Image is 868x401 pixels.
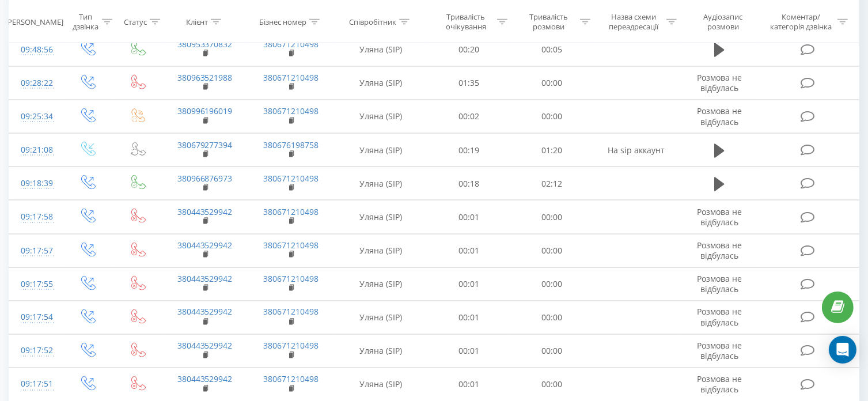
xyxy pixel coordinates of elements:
div: Бізнес номер [259,17,306,27]
div: Клієнт [186,17,208,27]
td: Уляна (SIP) [334,200,427,234]
span: Розмова не відбулась [697,240,742,261]
div: 09:17:52 [21,340,51,362]
div: 09:18:39 [21,172,51,195]
td: 00:02 [427,100,510,133]
td: 00:01 [427,335,510,368]
a: 380671210498 [263,206,319,217]
span: Розмова не відбулась [697,105,742,127]
div: Назва схеми переадресації [604,12,664,32]
td: 00:18 [427,167,510,200]
td: 00:00 [510,335,593,368]
td: 00:00 [510,100,593,133]
td: 02:12 [510,167,593,200]
td: 00:05 [510,33,593,66]
a: 380443529942 [177,240,233,251]
td: 00:00 [510,301,593,335]
div: 09:48:56 [21,39,51,61]
div: 09:17:57 [21,240,51,262]
a: 380443529942 [177,273,233,284]
a: 380966876973 [177,173,233,184]
div: Аудіозапис розмови [690,12,756,32]
div: 09:28:22 [21,72,51,94]
a: 380443529942 [177,374,233,385]
div: Тривалість очікування [438,12,494,32]
div: 09:21:08 [21,139,51,161]
span: Розмова не відбулась [697,273,742,294]
span: Розмова не відбулась [697,307,742,328]
a: 380443529942 [177,341,233,351]
td: Уляна (SIP) [334,234,427,267]
a: 380963521988 [177,72,233,83]
td: Уляна (SIP) [334,267,427,301]
a: 380671210498 [263,273,319,284]
td: 00:00 [510,200,593,234]
a: 380671210498 [263,240,319,251]
td: Уляна (SIP) [334,33,427,66]
a: 380671210498 [263,173,319,184]
td: 01:20 [510,134,593,167]
div: Співробітник [349,17,396,27]
a: 380676198758 [263,139,319,150]
a: 380671210498 [263,72,319,83]
td: 00:01 [427,301,510,335]
td: 00:20 [427,33,510,66]
a: 380443529942 [177,307,233,317]
div: Open Intercom Messenger [829,336,856,364]
td: Уляна (SIP) [334,134,427,167]
td: 00:01 [427,200,510,234]
a: 380671210498 [263,307,319,317]
div: 09:17:54 [21,307,51,329]
td: На sip аккаунт [593,134,680,167]
a: 380671210498 [263,341,319,351]
td: 00:00 [510,234,593,267]
div: Коментар/категорія дзвінка [767,12,835,32]
td: 00:00 [510,66,593,100]
a: 380996196019 [177,105,233,116]
td: 00:00 [510,267,593,301]
div: [PERSON_NAME] [5,17,63,27]
td: 00:01 [427,267,510,301]
td: Уляна (SIP) [334,301,427,335]
div: 09:17:58 [21,206,51,228]
span: Розмова не відбулась [697,206,742,228]
div: Статус [124,17,147,27]
td: 00:01 [427,234,510,267]
a: 380671210498 [263,374,319,385]
td: Уляна (SIP) [334,167,427,200]
td: Уляна (SIP) [334,66,427,100]
td: 00:19 [427,134,510,167]
span: Розмова не відбулась [697,72,742,93]
div: Тривалість розмови [521,12,577,32]
span: Розмова не відбулась [697,341,742,362]
a: 380679277394 [177,139,233,150]
div: 09:17:55 [21,273,51,296]
a: 380671210498 [263,39,319,50]
a: 380953370832 [177,39,233,50]
td: Уляна (SIP) [334,335,427,368]
span: Розмова не відбулась [697,374,742,395]
div: Тип дзвінка [73,12,99,32]
a: 380671210498 [263,105,319,116]
td: 01:35 [427,66,510,100]
div: 09:25:34 [21,105,51,128]
div: 09:17:51 [21,373,51,396]
a: 380443529942 [177,206,233,217]
td: Уляна (SIP) [334,100,427,133]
